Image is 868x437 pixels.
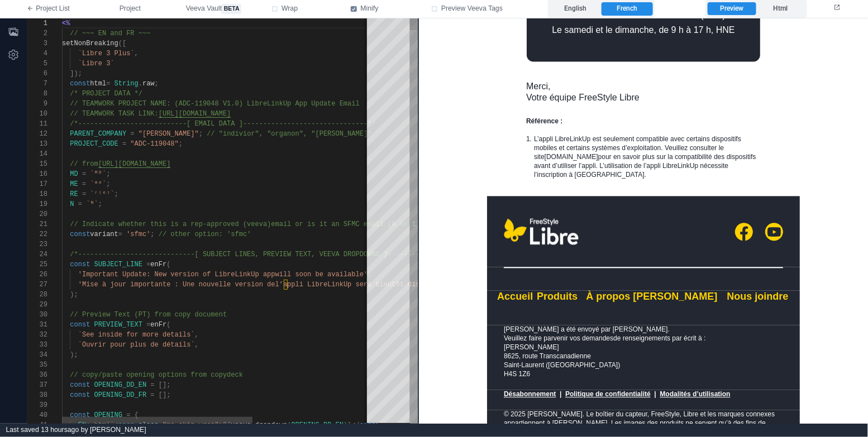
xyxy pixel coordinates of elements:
span: ME [70,180,78,188]
span: `See inside for more details` [78,331,195,339]
span: { [135,411,139,419]
a: Produits [118,273,159,284]
span: const [70,80,90,88]
div: L’appli LibreLinkUp est seulement compatible avec certains dispositifs mobiles et certains systèm... [115,117,342,161]
span: l’appli LibreLinkUp sera bientôt disponible' [275,281,452,289]
span: `Ouvrir pour plus de détails` [78,341,195,349]
span: , [135,50,139,57]
span: = [126,411,130,419]
span: enFr [150,261,166,268]
div: 36 [27,370,47,380]
span: ------------------------*/ [271,120,375,128]
span: /*-----------------------------[ SUBJECT LINES, PR [70,251,271,258]
span: EVIEW TEXT, VEEVA DROPDOWNS ]--------------------- [271,251,472,258]
div: 1 [27,18,47,28]
span: 'Mise à jour importante : Une nouvelle version de [78,281,275,289]
span: enFr [150,321,166,329]
div: 18 [27,189,47,199]
span: const [70,411,90,419]
span: `ᴹᴰ` [90,170,106,178]
span: [URL][DOMAIN_NAME] [98,160,171,168]
span: = [118,230,122,238]
div: 32 [27,330,47,340]
span: RE [70,190,78,198]
span: "[PERSON_NAME]" [139,130,199,138]
span: OPENING [94,411,122,419]
span: /* PROJECT DATA */ [70,90,142,98]
span: `Libre 3 Plus` [78,50,135,57]
span: // ~~~ EN and FR ~~~ [70,30,150,37]
span: ; [106,170,110,178]
div: 35 [27,360,47,370]
span: = [122,140,126,148]
span: | [233,372,239,380]
span: ; [155,80,159,88]
span: MD [70,170,78,178]
div: 23 [27,239,47,249]
span: 'Important Update: New version of LibreLinkUp app [78,271,275,278]
span: inkUp App Update Email [271,100,359,108]
span: ]); [70,70,82,78]
span: Preview Veeva Tags [441,4,503,14]
div: 10 [27,109,47,119]
div: 38 [27,390,47,400]
a: Désabonnement [85,372,137,380]
div: 17 [27,179,47,189]
span: ( [166,261,170,268]
div: 26 [27,270,47,280]
b: Référence : [107,99,144,107]
div: 41 [27,420,47,430]
div: 2 [27,28,47,39]
div: 20 [27,209,47,219]
span: ( [166,321,170,329]
span: ; [179,140,183,148]
span: // Preview Text (PT) from copy document [70,311,227,319]
span: // copy/paste opening options from copydeck [70,371,243,379]
div: 5 [27,59,47,69]
a: Modalités d’utilisation [241,372,312,380]
span: email or is it an SFMC email (0 or 1) as the inde [271,220,468,228]
div: 19 [27,199,47,209]
div: 13 [27,139,47,149]
span: // "indivior", "organon", "[PERSON_NAME]" [207,130,371,138]
span: /*---------------------------[ EMAIL DATA ]------- [70,120,271,128]
div: 3 [27,39,47,49]
label: English [550,2,601,16]
span: = [130,130,134,138]
div: 11 [27,119,47,129]
span: `ᵐᵉ` [90,180,106,188]
span: Wrap [282,4,298,14]
span: html [90,80,106,88]
span: = [146,321,150,329]
div: 27 [27,280,47,290]
span: `ʳ⁽ᵉ⁾` [90,190,114,198]
span: const [70,261,90,268]
div: 14 [27,149,47,159]
span: ([ [118,40,126,47]
span: // Indicate whether this is a rep-approved (veeva) [70,220,271,228]
span: const [70,381,90,389]
span: ; [199,130,203,138]
label: Preview [708,2,756,16]
div: 28 [27,290,47,300]
span: = [150,391,154,399]
span: = [106,80,110,88]
span: variant [90,230,118,238]
div: 16 [27,169,47,179]
span: 'sfmc' [126,230,150,238]
span: PROJECT_CODE [70,140,118,148]
a: [DOMAIN_NAME] [126,135,179,143]
div: 39 [27,400,47,410]
label: French [602,2,652,16]
span: setNonBreaking [62,40,118,47]
span: Veeva Vault [186,4,241,14]
img: FreeStyle Libre 3 Plus [85,200,162,227]
span: "ADC-119048" [130,140,178,148]
span: // from [70,160,98,168]
div: 1. [107,117,115,126]
span: <% [62,20,70,27]
a: Àpropos[PERSON_NAME] [167,273,298,284]
div: 31 [27,320,47,330]
span: Project [120,4,141,14]
span: = [78,200,82,208]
